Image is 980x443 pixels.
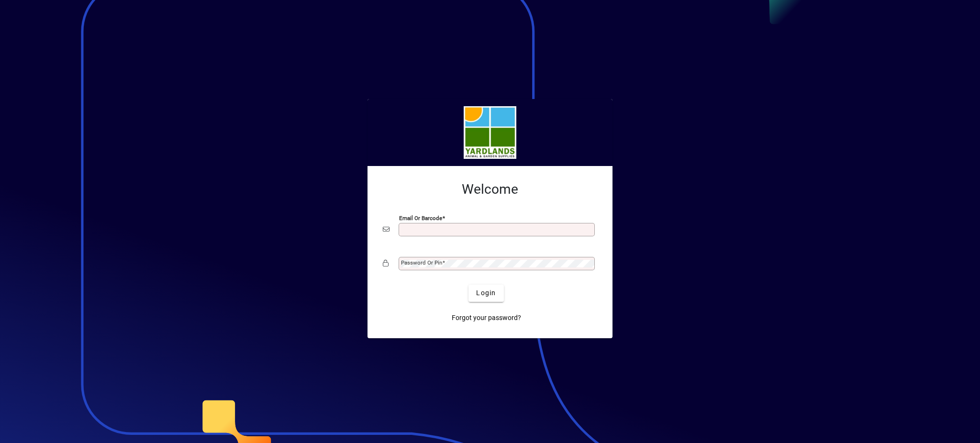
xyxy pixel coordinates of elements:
[468,285,503,302] button: Login
[448,310,525,327] a: Forgot your password?
[452,313,521,323] span: Forgot your password?
[476,288,496,298] span: Login
[399,214,442,221] mat-label: Email or Barcode
[401,259,442,266] mat-label: Password or Pin
[383,181,597,198] h2: Welcome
